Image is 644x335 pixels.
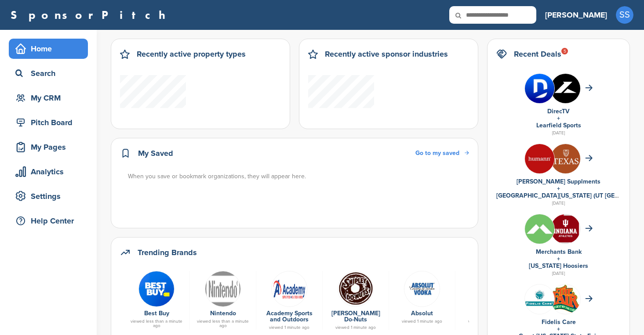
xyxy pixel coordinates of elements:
[261,271,318,306] a: Screen shot 2016 12 09 at 9.38.01 am
[128,172,470,181] div: When you save or bookmark organizations, they will appear here.
[393,271,451,306] a: Absolut logo
[525,214,554,244] img: Xco1jgka 400x400
[9,88,88,108] a: My CRM
[545,5,607,25] a: [PERSON_NAME]
[9,137,88,157] a: My Pages
[415,149,459,157] span: Go to my saved
[551,285,580,313] img: Download
[517,178,600,185] a: [PERSON_NAME] Supplments
[525,74,554,103] img: 0c2wmxyy 400x400
[525,144,554,173] img: Xl cslqk 400x400
[338,271,374,307] img: Open uri20141112 50798 2htgju
[194,271,251,306] a: Data
[128,271,185,306] a: Best buy logo
[547,108,570,115] a: DirecTV
[205,271,241,307] img: Data
[261,325,318,330] div: viewed 1 minute ago
[327,325,384,330] div: viewed 1 minute ago
[331,310,380,323] a: [PERSON_NAME] Do-Nuts
[13,65,88,81] div: Search
[496,270,621,277] div: [DATE]
[13,115,88,130] div: Pitch Board
[13,213,88,229] div: Help Center
[11,9,171,21] a: SponsorPitch
[271,271,307,307] img: Screen shot 2016 12 09 at 9.38.01 am
[536,122,581,129] a: Learfield Sports
[194,319,251,328] div: viewed less than a minute ago
[496,199,621,207] div: [DATE]
[128,319,185,328] div: viewed less than a minute ago
[551,214,580,244] img: W dv5gwi 400x400
[9,112,88,133] a: Pitch Board
[557,325,560,333] a: +
[138,271,175,307] img: Best buy logo
[404,271,440,307] img: Absolut logo
[561,48,568,54] div: 5
[325,48,448,60] h2: Recently active sponsor industries
[496,129,621,137] div: [DATE]
[138,147,173,159] h2: My Saved
[327,271,384,306] a: Open uri20141112 50798 2htgju
[13,139,88,155] div: My Pages
[13,188,88,204] div: Settings
[13,41,88,57] div: Home
[460,271,517,306] a: Data
[13,90,88,106] div: My CRM
[542,318,576,326] a: Fidelis Care
[411,310,433,317] a: Absolut
[616,6,633,24] span: SS
[144,310,169,317] a: Best Buy
[415,148,469,158] a: Go to my saved
[137,48,246,60] h2: Recently active property types
[210,310,236,317] a: Nintendo
[9,211,88,231] a: Help Center
[393,319,451,324] div: viewed 1 minute ago
[529,262,588,270] a: [US_STATE] Hoosiers
[557,255,560,263] a: +
[9,162,88,182] a: Analytics
[525,285,554,314] img: Data
[514,48,561,60] h2: Recent Deals
[557,185,560,192] a: +
[551,74,580,103] img: Yitarkkj 400x400
[13,164,88,180] div: Analytics
[551,144,580,173] img: Unnamed
[138,246,197,259] h2: Trending Brands
[266,310,313,323] a: Academy Sports and Outdoors
[557,115,560,122] a: +
[9,63,88,83] a: Search
[9,186,88,206] a: Settings
[545,9,607,21] h3: [PERSON_NAME]
[460,319,517,324] div: viewed 1 minute ago
[536,248,582,256] a: Merchants Bank
[9,39,88,59] a: Home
